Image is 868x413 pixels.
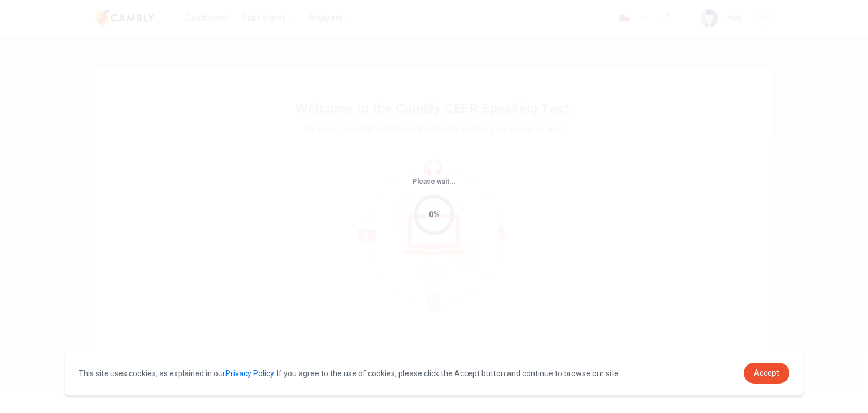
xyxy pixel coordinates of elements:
[754,368,779,377] span: Accept
[65,351,803,395] div: cookieconsent
[744,363,789,384] a: dismiss cookie message
[413,178,456,186] span: Please wait...
[225,369,274,378] a: Privacy Policy
[429,208,440,221] div: 0%
[79,369,620,378] span: This site uses cookies, as explained in our . If you agree to the use of cookies, please click th...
